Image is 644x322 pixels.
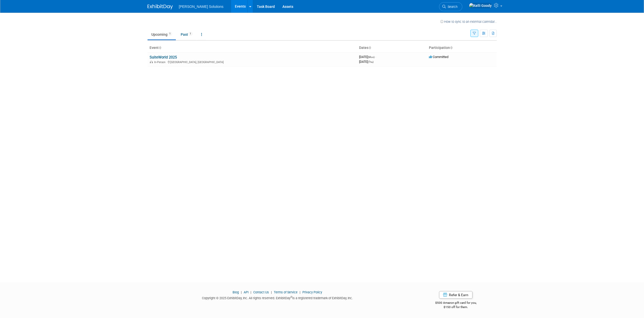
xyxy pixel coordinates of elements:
img: ExhibitDay [148,4,173,9]
a: Refer & Earn [439,291,472,299]
span: | [240,290,243,294]
a: Upcoming1 [148,30,176,39]
span: | [270,290,273,294]
a: Contact Us [253,290,269,294]
span: (Thu) [368,61,373,63]
a: Past1 [177,30,196,39]
a: Sort by Event Name [159,46,161,50]
img: Kelli Goody [469,3,492,8]
a: Blog [233,290,239,294]
span: In-Person [154,61,167,64]
span: Committed [429,55,448,59]
th: Event [148,44,357,52]
div: [GEOGRAPHIC_DATA], [GEOGRAPHIC_DATA] [150,60,355,64]
span: Search [446,5,458,9]
img: In-Person Event [150,61,153,63]
span: 1 [168,32,172,36]
div: Copyright © 2025 ExhibitDay, Inc. All rights reserved. ExhibitDay is a registered trademark of Ex... [148,295,408,300]
span: | [298,290,302,294]
th: Dates [357,44,427,52]
span: (Mon) [368,56,375,59]
a: Sort by Start Date [368,46,371,50]
span: [PERSON_NAME] Solutions [179,5,224,9]
span: 1 [188,32,193,36]
a: Terms of Service [274,290,298,294]
a: Search [439,2,462,11]
sup: ® [290,296,292,298]
span: | [249,290,253,294]
a: Sort by Participation Type [450,46,452,50]
a: Privacy Policy [302,290,322,294]
th: Participation [427,44,497,52]
div: $500 Amazon gift card for you, [415,297,497,309]
a: How to sync to an external calendar... [440,20,497,24]
a: SuiteWorld 2025 [150,55,177,60]
div: $150 off for them. [415,305,497,309]
a: API [244,290,248,294]
span: [DATE] [359,60,373,64]
span: [DATE] [359,55,376,59]
span: - [375,55,376,59]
